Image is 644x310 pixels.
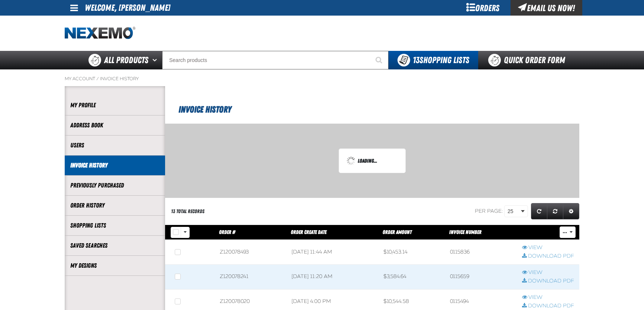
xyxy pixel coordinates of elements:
[517,225,579,240] th: Row actions
[522,303,574,310] a: Download PDF row action
[65,27,135,40] a: Home
[475,208,503,214] span: Per page:
[547,203,563,219] a: Reset grid action
[378,240,445,265] td: $10,453.14
[65,76,95,82] a: My Account
[449,229,482,235] a: Invoice Number
[531,203,547,219] a: Refresh grid action
[181,227,190,238] button: Rows selection options
[70,181,160,190] a: Previously Purchased
[70,261,160,270] a: My Designs
[560,226,576,238] button: Mass Actions
[445,240,517,265] td: 0115836
[70,101,160,110] a: My Profile
[522,294,574,301] a: View row action
[563,231,567,235] span: ...
[178,104,231,115] span: Invoice History
[522,269,574,276] a: View row action
[286,264,378,289] td: [DATE] 11:20 AM
[70,201,160,210] a: Order History
[96,76,99,82] span: /
[162,51,389,69] input: Search
[291,229,326,235] a: Order Create Date
[70,141,160,150] a: Users
[370,51,389,69] button: Start Searching
[70,161,160,170] a: Invoice History
[70,241,160,250] a: Saved Searches
[478,51,579,69] a: Quick Order Form
[522,278,574,285] a: Download PDF row action
[445,264,517,289] td: 0115659
[508,208,519,215] span: 25
[413,55,419,65] strong: 13
[383,229,412,235] a: Order Amount
[378,264,445,289] td: $3,584.64
[413,55,469,65] span: Shopping Lists
[70,121,160,130] a: Address Book
[522,253,574,260] a: Download PDF row action
[100,76,139,82] a: Invoice History
[150,51,162,69] button: Open All Products pages
[65,76,579,82] nav: Breadcrumbs
[171,208,205,215] div: 13 total records
[563,203,579,219] a: Expand or Collapse Grid Settings
[104,53,148,67] span: All Products
[347,156,398,165] div: Loading...
[522,244,574,251] a: View row action
[70,221,160,230] a: Shopping Lists
[65,27,135,40] img: Nexemo logo
[215,264,286,289] td: Z120078241
[219,229,235,235] a: Order #
[215,240,286,265] td: Z120078493
[286,240,378,265] td: [DATE] 11:44 AM
[389,51,478,69] button: You have 13 Shopping Lists. Open to view details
